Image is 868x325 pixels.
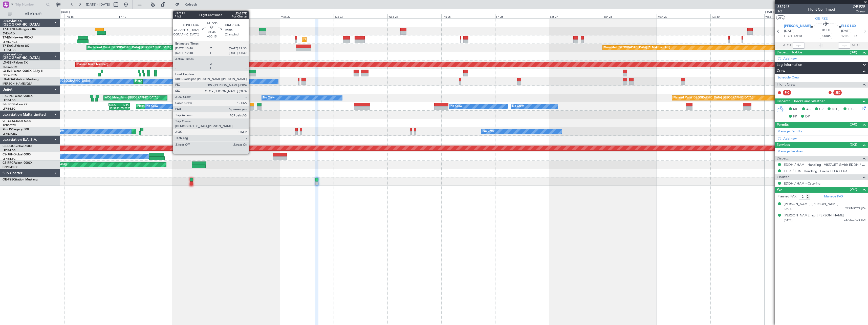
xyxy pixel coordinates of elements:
[3,45,29,48] a: T7-EAGLFalcon 8X
[777,50,802,55] span: Dispatch To-Dos
[3,78,14,81] span: LX-AOA
[777,129,802,134] a: Manage Permits
[137,103,217,110] div: Planned Maint [GEOGRAPHIC_DATA] ([GEOGRAPHIC_DATA])
[793,107,798,112] span: MF
[784,34,792,39] span: ETOT
[105,94,158,102] div: AOG Maint Paris ([GEOGRAPHIC_DATA])
[822,28,830,33] span: 01:00
[784,218,792,222] span: [DATE]
[853,9,865,14] span: Charter
[483,128,494,135] div: No Crew
[764,14,818,18] div: Wed 1
[783,90,791,95] div: PIC
[173,1,203,9] button: Refresh
[710,14,764,18] div: Tue 30
[3,73,17,77] a: EDLW/DTM
[851,34,859,39] span: ELDT
[794,34,802,39] span: 16:10
[3,107,16,111] a: LFPB/LBG
[3,103,14,106] span: F-HECD
[110,107,120,110] div: 19:59 Z
[109,103,119,106] div: KSEA
[3,98,16,102] a: LFPB/LBG
[777,9,790,14] span: 2/2
[3,40,17,44] a: LFMN/NCE
[776,15,785,20] button: UTC
[3,153,31,156] a: CS-JHHGlobal 6000
[3,120,31,123] a: 9H-YAAGlobal 5000
[118,14,172,18] div: Fri 19
[792,90,804,95] div: - -
[3,128,29,131] a: 9H-LPZLegacy 500
[3,145,32,148] a: CS-DOUGlobal 6500
[119,103,129,106] div: LFPB
[777,62,802,68] span: Leg Information
[3,82,32,86] a: [PERSON_NAME]/QSA
[777,75,799,80] a: Schedule Crew
[3,32,15,35] a: EVRA/RIX
[88,44,171,52] div: Unplanned Maint [GEOGRAPHIC_DATA] ([GEOGRAPHIC_DATA])
[495,14,549,18] div: Fri 26
[3,165,18,169] a: DNMM/LOS
[777,194,796,199] label: Planned PAX
[3,149,16,152] a: LFPB/LBG
[848,107,854,112] span: FFC
[13,12,53,16] span: All Aircraft
[3,103,28,106] a: F-HECDFalcon 7X
[765,10,774,14] div: [DATE]
[793,43,805,49] input: --:--
[3,157,16,161] a: LFPB/LBG
[777,98,825,104] span: Dispatch Checks and Weather
[777,187,782,193] span: Pax
[3,61,28,64] a: LX-GBHFalcon 7X
[824,194,843,199] a: Manage PAX
[850,122,857,127] span: (0/0)
[3,145,14,148] span: CS-DOU
[815,16,828,21] span: OE-FZE
[841,24,856,29] span: ELLX LUX
[833,90,842,95] div: SIC
[3,78,39,81] a: LX-AOACitation Mustang
[120,107,130,110] div: 05:29 Z
[784,29,794,34] span: [DATE]
[819,107,823,112] span: CR
[784,207,792,211] span: [DATE]
[808,7,835,12] div: Flight Confirmed
[172,14,226,18] div: Sat 20
[549,14,603,18] div: Sat 27
[853,4,865,9] span: OE-FZE
[3,153,13,156] span: CS-JHH
[841,29,852,34] span: [DATE]
[777,156,791,161] span: Dispatch
[3,124,16,127] a: FCBB/BZV
[806,107,811,112] span: AC
[777,174,789,180] span: Charter
[3,36,12,39] span: T7-EMI
[784,213,844,218] div: [PERSON_NAME] ep. [PERSON_NAME]
[784,162,865,167] a: EDDH / HAM - Handling - VISTAJET Gmbh EDDH / HAM
[784,24,811,29] span: [PERSON_NAME]
[86,2,110,7] span: [DATE] - [DATE]
[3,120,14,123] span: 9H-YAA
[852,43,860,48] span: ALDT
[387,14,441,18] div: Wed 24
[263,94,275,102] div: No Crew
[777,68,785,74] span: Crew
[135,77,191,85] div: Planned Maint Nice ([GEOGRAPHIC_DATA])
[850,187,857,192] span: (2/2)
[3,28,14,31] span: T7-DYN
[3,178,13,181] span: OE-FZE
[841,34,849,39] span: 17:10
[777,4,790,9] span: 532945
[146,103,158,110] div: No Crew
[3,161,32,165] a: CS-RRCFalcon 900LX
[6,10,55,18] button: All Aircraft
[64,14,118,18] div: Thu 18
[777,122,789,128] span: Permits
[15,1,45,8] input: Trip Number
[783,43,791,48] span: ATOT
[3,36,33,39] a: T7-EMIHawker 900XP
[784,169,847,173] a: ELLX / LUX - Handling - Luxair ELLX / LUX
[3,178,38,181] a: OE-FZECitation Mustang
[793,114,797,119] span: FP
